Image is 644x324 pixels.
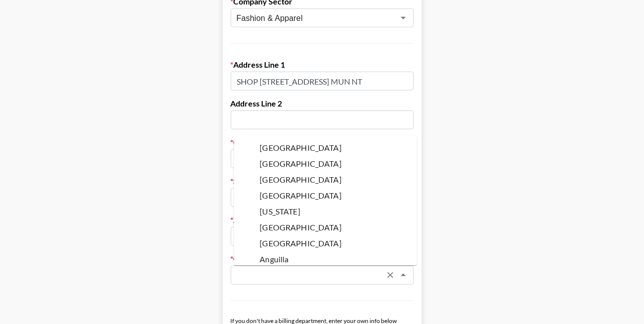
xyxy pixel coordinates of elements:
[231,254,414,264] label: Country
[234,156,417,172] li: [GEOGRAPHIC_DATA]
[231,60,414,70] label: Address Line 1
[234,251,417,267] li: Anguilla
[234,204,417,219] li: [US_STATE]
[231,99,414,108] label: Address Line 2
[383,268,397,282] button: Clear
[396,11,410,25] button: Open
[231,176,414,186] label: State/Region
[234,219,417,235] li: [GEOGRAPHIC_DATA]
[234,235,417,251] li: [GEOGRAPHIC_DATA]
[231,137,414,147] label: City/Town
[396,268,410,282] button: Close
[234,188,417,204] li: [GEOGRAPHIC_DATA]
[234,172,417,188] li: [GEOGRAPHIC_DATA]
[234,140,417,156] li: [GEOGRAPHIC_DATA]
[231,215,414,225] label: Zip/Postal Code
